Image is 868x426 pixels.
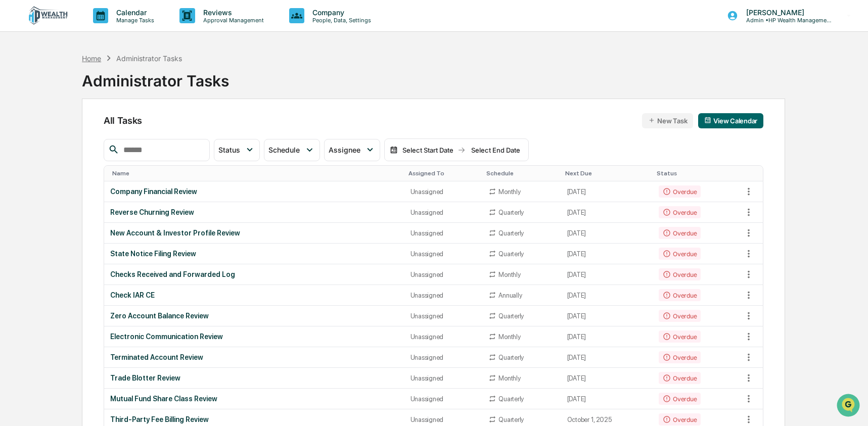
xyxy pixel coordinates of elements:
[561,264,653,285] td: [DATE]
[659,330,701,343] div: Overdue
[410,271,477,278] div: Unassigned
[10,128,18,136] div: 🖐️
[659,351,701,363] div: Overdue
[561,285,653,306] td: [DATE]
[659,289,701,301] div: Overdue
[698,113,763,128] button: View Calendar
[498,209,524,216] div: Quarterly
[410,188,477,196] div: Unassigned
[390,146,398,154] img: calendar
[116,54,182,63] div: Administrator Tasks
[498,188,520,196] div: Monthly
[110,229,398,237] div: New Account & Investor Profile Review
[195,17,269,24] p: Approval Management
[73,128,81,136] div: 🗄️
[10,77,28,96] img: 1746055101610-c473b297-6a78-478c-a979-82029cc54cd1
[659,310,701,322] div: Overdue
[659,268,701,280] div: Overdue
[738,17,832,24] p: Admin • HP Wealth Management, LLC
[195,8,269,17] p: Reviews
[10,148,18,156] div: 🔎
[657,170,739,177] div: Toggle SortBy
[24,6,73,25] img: logo
[410,209,477,216] div: Unassigned
[486,170,557,177] div: Toggle SortBy
[110,270,398,278] div: Checks Received and Forwarded Log
[561,181,653,202] td: [DATE]
[410,354,477,361] div: Unassigned
[458,146,466,154] img: arrow right
[498,312,524,320] div: Quarterly
[110,187,398,196] div: Company Financial Review
[110,415,398,423] div: Third-Party Fee Billing Review
[659,393,701,405] div: Overdue
[659,185,701,198] div: Overdue
[304,8,376,17] p: Company
[20,127,65,137] span: Preclearance
[268,146,300,154] span: Schedule
[410,250,477,258] div: Unassigned
[6,123,69,141] a: 🖐️Preclearance
[218,146,240,154] span: Status
[410,395,477,403] div: Unassigned
[83,127,125,137] span: Attestations
[410,416,477,423] div: Unassigned
[561,368,653,389] td: [DATE]
[659,206,701,218] div: Overdue
[172,80,184,92] button: Start new chat
[6,143,68,161] a: 🔎Data Lookup
[498,374,520,382] div: Monthly
[71,171,122,179] a: Powered byPylon
[104,115,142,126] span: All Tasks
[498,416,524,423] div: Quarterly
[498,292,522,299] div: Annually
[498,229,524,237] div: Quarterly
[108,8,159,17] p: Calendar
[34,87,128,96] div: We're available if you need us!
[34,77,166,87] div: Start new chat
[642,113,693,128] button: New Task
[10,21,184,37] p: How can we help?
[112,170,400,177] div: Toggle SortBy
[110,374,398,382] div: Trade Blotter Review
[110,353,398,361] div: Terminated Account Review
[561,389,653,409] td: [DATE]
[408,170,479,177] div: Toggle SortBy
[304,17,376,24] p: People, Data, Settings
[110,333,398,341] div: Electronic Communication Review
[110,291,398,299] div: Check IAR CE
[110,250,398,258] div: State Notice Filing Review
[410,374,477,382] div: Unassigned
[498,395,524,403] div: Quarterly
[704,117,711,124] img: calendar
[110,395,398,403] div: Mutual Fund Share Class Review
[108,17,159,24] p: Manage Tasks
[659,372,701,384] div: Overdue
[498,250,524,258] div: Quarterly
[659,413,701,425] div: Overdue
[410,312,477,320] div: Unassigned
[410,229,477,237] div: Unassigned
[410,333,477,341] div: Unassigned
[659,227,701,239] div: Overdue
[836,393,863,420] iframe: Open customer support
[561,223,653,244] td: [DATE]
[82,54,101,63] div: Home
[561,244,653,264] td: [DATE]
[101,171,122,179] span: Pylon
[69,123,129,141] a: 🗄️Attestations
[498,354,524,361] div: Quarterly
[565,170,649,177] div: Toggle SortBy
[561,202,653,223] td: [DATE]
[20,147,64,157] span: Data Lookup
[498,333,520,341] div: Monthly
[659,248,701,260] div: Overdue
[561,347,653,368] td: [DATE]
[110,208,398,216] div: Reverse Churning Review
[400,146,455,154] div: Select Start Date
[468,146,523,154] div: Select End Date
[738,8,832,17] p: [PERSON_NAME]
[498,271,520,278] div: Monthly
